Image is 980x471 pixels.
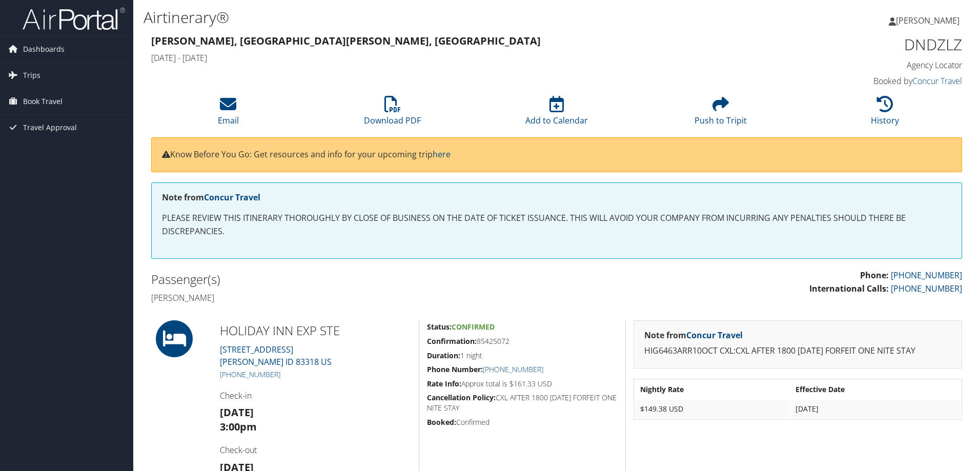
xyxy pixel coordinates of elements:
strong: International Calls: [809,283,889,294]
strong: Phone: [860,270,889,281]
strong: Note from [644,330,743,341]
td: $149.38 USD [635,400,789,418]
a: Email [218,101,239,126]
h4: Agency Locator [771,59,962,71]
span: Trips [23,63,40,88]
h5: 1 night [427,351,618,361]
strong: Rate Info: [427,379,461,388]
a: [PHONE_NUMBER] [891,283,962,294]
h4: [PERSON_NAME] [151,292,549,303]
strong: [PERSON_NAME], [GEOGRAPHIC_DATA] [PERSON_NAME], [GEOGRAPHIC_DATA] [151,34,541,48]
a: [PHONE_NUMBER] [483,364,543,374]
img: airportal-logo.png [23,7,125,31]
h5: CXL AFTER 1800 [DATE] FORFEIT ONE NITE STAY [427,393,618,413]
strong: Status: [427,322,452,332]
a: here [433,149,451,160]
a: Concur Travel [912,75,962,87]
h2: Passenger(s) [151,271,549,288]
a: Download PDF [364,101,421,126]
strong: Booked: [427,417,456,427]
span: Travel Approval [23,115,77,140]
strong: [DATE] [220,405,254,419]
th: Effective Date [790,380,961,399]
strong: 3:00pm [220,420,257,434]
p: HIG6463ARR10OCT CXL:CXL AFTER 1800 [DATE] FORFEIT ONE NITE STAY [644,344,951,358]
h5: Confirmed [427,417,618,427]
h1: Airtinerary® [144,7,695,28]
h4: Check-in [220,390,411,401]
a: [PHONE_NUMBER] [220,370,280,379]
strong: Cancellation Policy: [427,393,496,402]
a: Push to Tripit [695,101,747,126]
a: History [871,101,899,126]
h5: 85425072 [427,336,618,346]
a: [PHONE_NUMBER] [891,270,962,281]
strong: Note from [162,192,260,203]
a: Concur Travel [204,192,260,203]
h5: Approx total is $161.33 USD [427,379,618,389]
h1: DNDZLZ [771,34,962,55]
span: Book Travel [23,89,63,114]
a: [PERSON_NAME] [889,5,970,36]
span: Confirmed [452,322,495,332]
span: Dashboards [23,36,65,62]
h4: Check-out [220,444,411,456]
h4: Booked by [771,75,962,87]
p: PLEASE REVIEW THIS ITINERARY THOROUGHLY BY CLOSE OF BUSINESS ON THE DATE OF TICKET ISSUANCE. THIS... [162,212,951,238]
strong: Phone Number: [427,364,483,374]
p: Know Before You Go: Get resources and info for your upcoming trip [162,148,951,161]
h4: [DATE] - [DATE] [151,52,756,64]
a: Concur Travel [686,330,743,341]
strong: Duration: [427,351,460,360]
span: [PERSON_NAME] [896,15,959,26]
a: Add to Calendar [525,101,588,126]
th: Nightly Rate [635,380,789,399]
strong: Confirmation: [427,336,477,346]
a: [STREET_ADDRESS][PERSON_NAME] ID 83318 US [220,344,332,367]
h2: HOLIDAY INN EXP STE [220,322,411,339]
td: [DATE] [790,400,961,418]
